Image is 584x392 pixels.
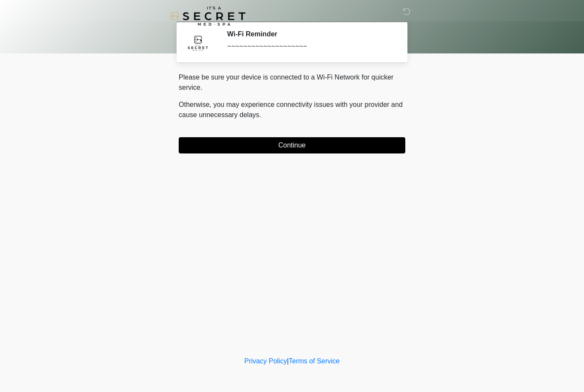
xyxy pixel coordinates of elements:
span: . [260,111,261,118]
a: Privacy Policy [245,357,287,365]
img: It's A Secret Med Spa Logo [170,6,245,26]
button: Continue [179,137,405,153]
div: ~~~~~~~~~~~~~~~~~~~~ [227,41,392,52]
a: Terms of Service [289,357,339,365]
img: Agent Avatar [185,30,211,56]
a: | [287,357,289,365]
p: Otherwise, you may experience connectivity issues with your provider and cause unnecessary delays [179,100,405,120]
h2: Wi-Fi Reminder [227,30,392,38]
p: Please be sure your device is connected to a Wi-Fi Network for quicker service. [179,72,405,93]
